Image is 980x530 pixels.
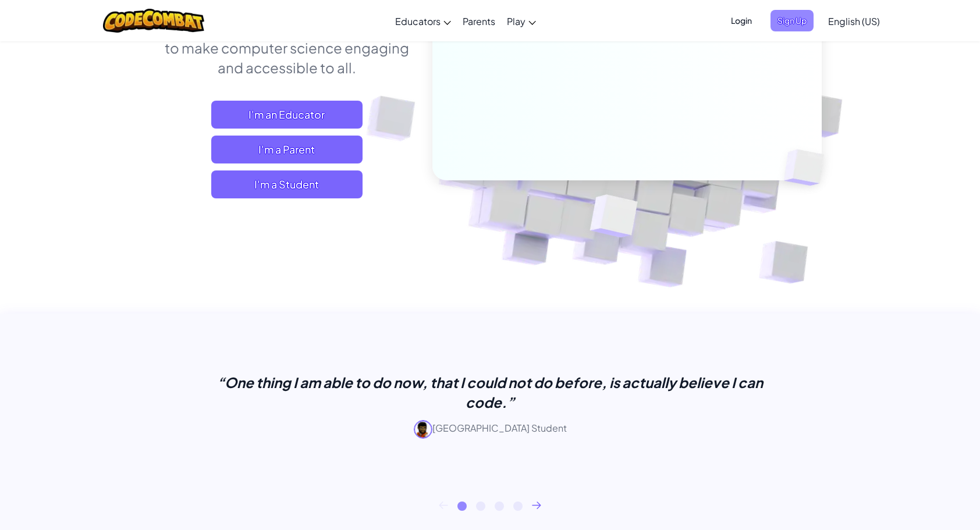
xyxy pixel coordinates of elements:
[765,125,852,210] img: Overlap cubes
[389,5,457,37] a: Educators
[103,9,205,33] img: CodeCombat logo
[211,101,363,129] a: I'm an Educator
[724,10,759,31] button: Login
[199,420,781,439] p: [GEOGRAPHIC_DATA] Student
[507,15,525,27] span: Play
[822,5,886,37] a: English (US)
[395,15,441,27] span: Educators
[211,170,363,198] button: I'm a Student
[495,501,504,511] button: 3
[414,420,432,439] img: avatar
[828,15,880,27] span: English (US)
[513,501,523,511] button: 4
[211,136,363,163] a: I'm a Parent
[770,10,814,31] button: Sign Up
[501,5,542,37] a: Play
[158,18,415,77] p: We create innovative play experiences to make computer science engaging and accessible to all.
[199,372,781,412] p: “One thing I am able to do now, that I could not do before, is actually believe I can code.”
[476,501,485,511] button: 2
[457,5,501,37] a: Parents
[457,501,467,511] button: 1
[562,170,666,266] img: Overlap cubes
